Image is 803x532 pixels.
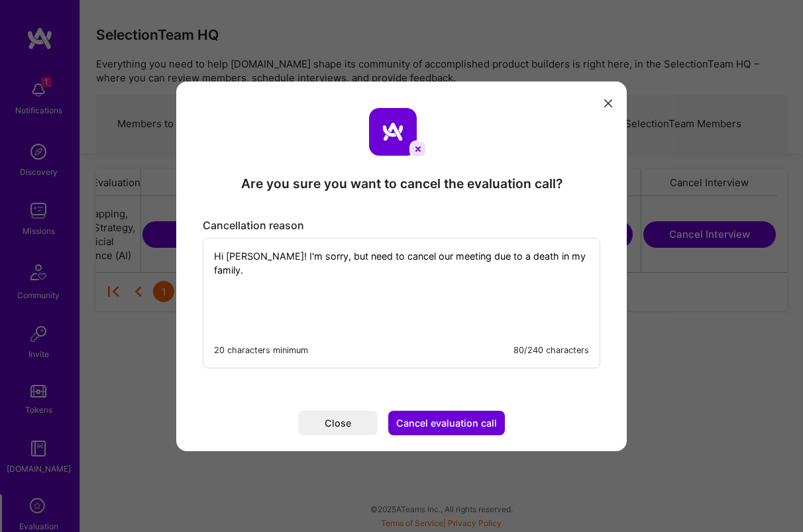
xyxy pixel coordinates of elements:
i: icon Close [604,99,612,107]
textarea: Hi [PERSON_NAME]! I'm sorry, but need to cancel our meeting due to a death in my family. [203,239,600,329]
button: Close [298,411,378,435]
img: aTeam logo [369,108,417,156]
div: Are you sure you want to cancel the evaluation call? [241,175,562,192]
div: 20 characters minimum [214,343,308,357]
div: modal [176,81,627,451]
button: Cancel evaluation call [388,411,505,435]
img: cancel icon [409,140,427,158]
div: 80/240 characters [513,343,589,357]
div: Cancellation reason [203,219,600,233]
